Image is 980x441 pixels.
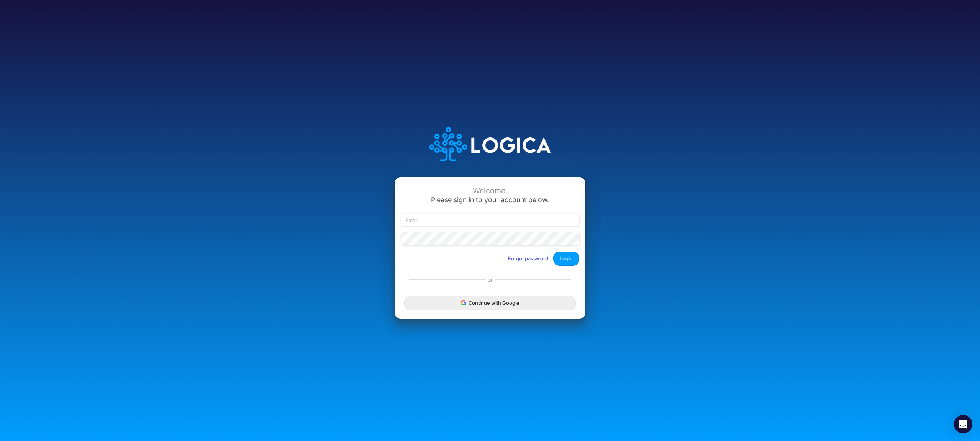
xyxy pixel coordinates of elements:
[401,186,579,195] div: Welcome,
[431,196,549,204] span: Please sign in to your account below.
[503,252,553,265] button: Forgot password
[553,252,579,266] button: Login
[954,415,972,433] div: Open Intercom Messenger
[401,214,579,227] input: Email
[404,296,576,310] button: Continue with Google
